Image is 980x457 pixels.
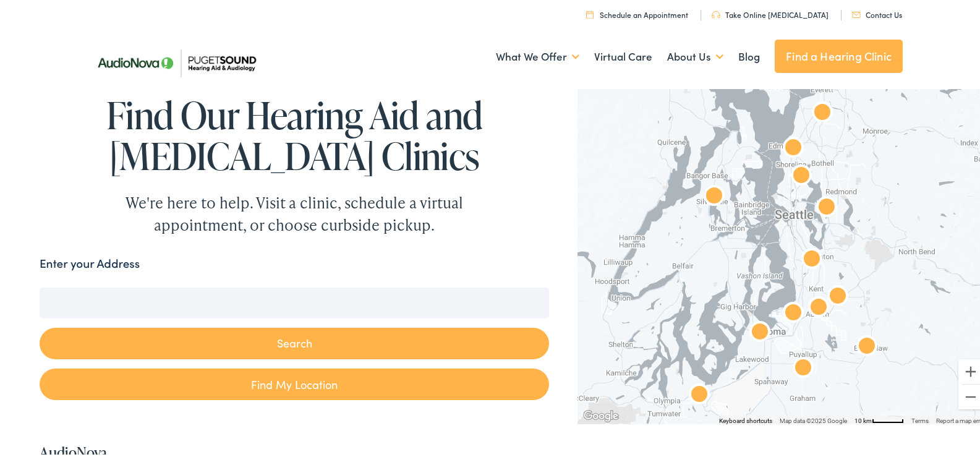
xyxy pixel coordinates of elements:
[712,7,829,18] a: Take Online [MEDICAL_DATA]
[40,367,549,398] a: Find My Location
[745,317,775,346] div: AudioNova
[780,416,847,422] span: Map data ©2025 Google
[852,331,882,361] div: AudioNova
[40,253,140,271] label: Enter your Address
[788,352,818,382] div: AudioNova
[778,297,808,327] div: AudioNova
[738,32,760,78] a: Blog
[667,32,723,78] a: About Us
[807,97,837,127] div: Puget Sound Hearing Aid &#038; Audiology by AudioNova
[581,406,621,422] img: Google
[851,414,908,422] button: Map Scale: 10 km per 48 pixels
[699,181,729,210] div: AudioNova
[40,286,549,317] input: Enter your address or zip code
[594,32,652,78] a: Virtual Care
[581,406,621,422] a: Open this area in Google Maps (opens a new window)
[852,10,861,16] img: utility icon
[854,416,872,422] span: 10 km
[812,192,842,221] div: AudioNova
[804,292,833,322] div: AudioNova
[586,9,594,17] img: utility icon
[852,7,902,18] a: Contact Us
[40,93,549,174] h1: Find Our Hearing Aid and [MEDICAL_DATA] Clinics
[712,9,720,17] img: utility icon
[586,7,688,18] a: Schedule an Appointment
[778,132,808,162] div: AudioNova
[719,415,772,424] button: Keyboard shortcuts
[96,190,492,234] div: We're here to help. Visit a clinic, schedule a virtual appointment, or choose curbside pickup.
[496,32,579,78] a: What We Offer
[786,160,816,190] div: AudioNova
[775,38,903,71] a: Find a Hearing Clinic
[684,379,714,409] div: AudioNova
[40,326,549,357] button: Search
[911,416,929,422] a: Terms (opens in new tab)
[797,244,827,273] div: AudioNova
[823,281,853,310] div: AudioNova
